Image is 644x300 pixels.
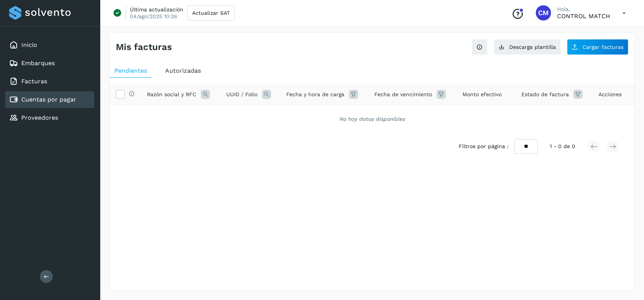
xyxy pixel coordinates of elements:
[5,73,94,90] div: Facturas
[165,67,201,74] span: Autorizadas
[582,44,623,50] span: Cargar facturas
[5,109,94,126] div: Proveedores
[567,39,628,55] button: Cargar facturas
[21,114,58,121] a: Proveedores
[557,12,610,20] p: CONTROL MATCH
[286,91,344,98] span: Fecha y hora de carga
[120,115,625,123] div: No hay datos disponibles
[459,142,508,150] span: Filtros por página :
[187,5,235,20] button: Actualizar SAT
[598,91,622,98] span: Acciones
[509,44,556,50] span: Descarga plantilla
[21,78,47,85] a: Facturas
[226,91,257,98] span: UUID / Folio
[494,39,561,55] button: Descarga plantilla
[5,37,94,53] div: Inicio
[21,41,37,48] a: Inicio
[21,59,55,67] a: Embarques
[521,91,569,98] span: Estado de factura
[557,6,610,12] p: Hola,
[5,55,94,72] div: Embarques
[21,96,76,103] a: Cuentas por pagar
[550,142,575,150] span: 1 - 0 de 0
[147,91,196,98] span: Razón social y RFC
[116,42,172,53] h4: Mis facturas
[130,6,183,13] p: Última actualización
[192,10,230,16] span: Actualizar SAT
[462,91,502,98] span: Monto efectivo
[374,91,432,98] span: Fecha de vencimiento
[130,13,177,20] p: 04/ago/2025 10:26
[114,67,147,74] span: Pendientes
[5,91,94,108] div: Cuentas por pagar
